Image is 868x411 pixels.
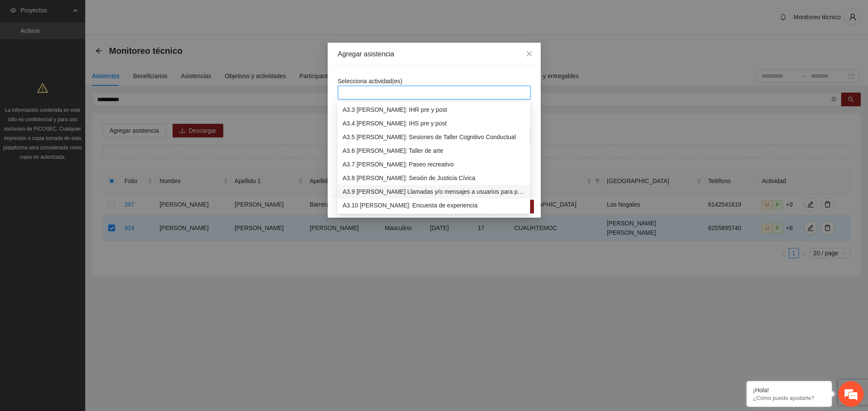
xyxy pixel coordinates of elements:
div: A3.5 [PERSON_NAME]: Sesiones de Taller Cognitivo Conductual [343,132,525,142]
span: Selecciona actividad(es) [338,78,403,85]
div: A3.7 Cuauhtémoc: Paseo recreativo [337,157,530,171]
div: A3.6 Cuauhtémoc: Taller de arte [337,144,530,157]
div: A3.3 [PERSON_NAME]: IHR pre y post [343,105,525,114]
p: ¿Cómo puedo ayudarte? [753,395,825,401]
div: A3.9 Cuauhtémoc Llamadas y/o mensajes a usuarios para programación, seguimiento y canalización. [337,185,530,198]
textarea: Escriba su mensaje y pulse “Intro” [4,233,162,263]
button: Close [518,43,541,66]
div: A3.10 [PERSON_NAME]: Encuesta de experiencia [343,201,525,210]
div: A3.6 [PERSON_NAME]: Taller de arte [343,146,525,155]
div: Chatee con nosotros ahora [44,44,143,55]
span: Estamos en línea. [49,114,118,200]
div: Minimizar ventana de chat en vivo [140,4,160,25]
div: A3.10 Cuauhtémoc: Encuesta de experiencia [337,198,530,212]
div: A3.3 Cuauhtémoc: IHR pre y post [337,103,530,117]
div: A3.4 [PERSON_NAME]: IHS pre y post [343,119,525,128]
div: A3.8 Cuauhtémoc: Sesión de Justicia Cívica [337,171,530,185]
div: A3.4 Cuauhtémoc: IHS pre y post [337,117,530,130]
div: ¡Hola! [753,387,825,394]
div: Agregar asistencia [338,50,531,59]
div: A3.7 [PERSON_NAME]: Paseo recreativo [343,160,525,169]
div: A3.5 Cuauhtémoc: Sesiones de Taller Cognitivo Conductual [337,130,530,144]
span: close [526,50,533,57]
div: A3.9 [PERSON_NAME] Llamadas y/o mensajes a usuarios para programación, seguimiento y canalización. [343,187,525,196]
div: A3.8 [PERSON_NAME]: Sesión de Justicia Cívica [343,173,525,183]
